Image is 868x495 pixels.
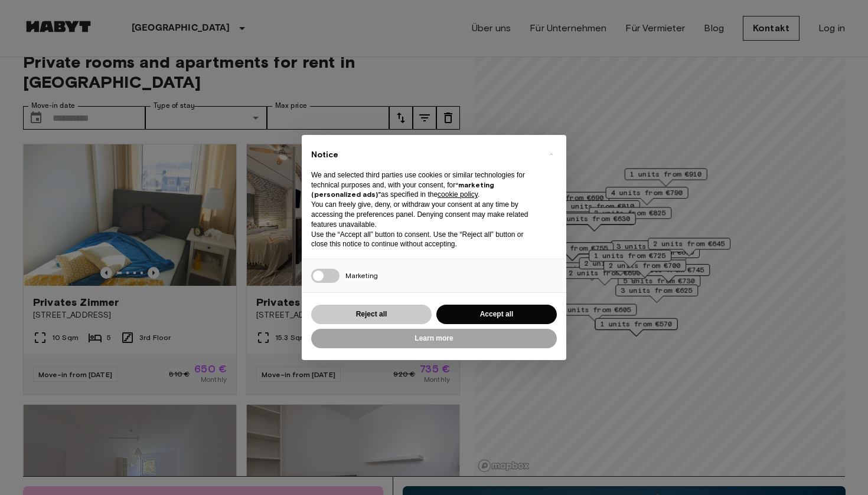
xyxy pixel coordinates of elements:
p: We and selected third parties use cookies or similar technologies for technical purposes and, wit... [311,170,538,200]
h2: Notice [311,149,538,161]
span: × [549,147,553,161]
button: Close this notice [541,144,560,163]
strong: “marketing (personalized ads)” [311,180,494,199]
p: Use the “Accept all” button to consent. Use the “Reject all” button or close this notice to conti... [311,230,538,250]
button: Learn more [311,329,557,348]
button: Reject all [311,305,432,324]
p: You can freely give, deny, or withdraw your consent at any time by accessing the preferences pane... [311,200,538,229]
a: cookie policy [438,190,478,199]
span: Marketing [345,271,378,280]
button: Accept all [436,305,557,324]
